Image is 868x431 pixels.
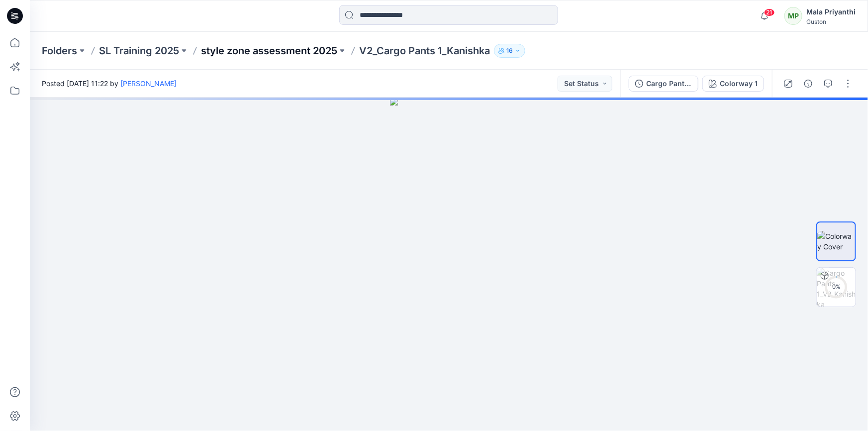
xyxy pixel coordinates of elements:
[764,8,775,16] span: 21
[806,6,856,18] div: Mala Priyanthi
[390,98,508,431] img: eyJhbGciOiJIUzI1NiIsImtpZCI6IjAiLCJzbHQiOiJzZXMiLCJ0eXAiOiJKV1QifQ.eyJkYXRhIjp7InR5cGUiOiJzdG9yYW...
[99,44,179,58] a: SL Training 2025
[201,44,337,58] a: style zone assessment 2025
[42,44,77,58] a: Folders
[702,76,764,92] button: Colorway 1
[42,78,177,89] span: Posted [DATE] 11:22 by
[646,78,692,89] div: Cargo Pants 1_V2_Kanishka
[824,283,848,291] div: 0 %
[817,231,855,252] img: Colorway Cover
[720,78,758,89] div: Colorway 1
[800,76,816,92] button: Details
[120,79,177,88] a: [PERSON_NAME]
[506,45,513,56] p: 16
[817,268,856,307] img: Cargo Pants 1_V2_Kanishka Colorway 1
[629,76,698,92] button: Cargo Pants 1_V2_Kanishka
[784,7,802,25] div: MP
[359,44,490,58] p: V2_Cargo Pants 1_Kanishka
[806,18,856,25] div: Guston
[494,44,525,58] button: 16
